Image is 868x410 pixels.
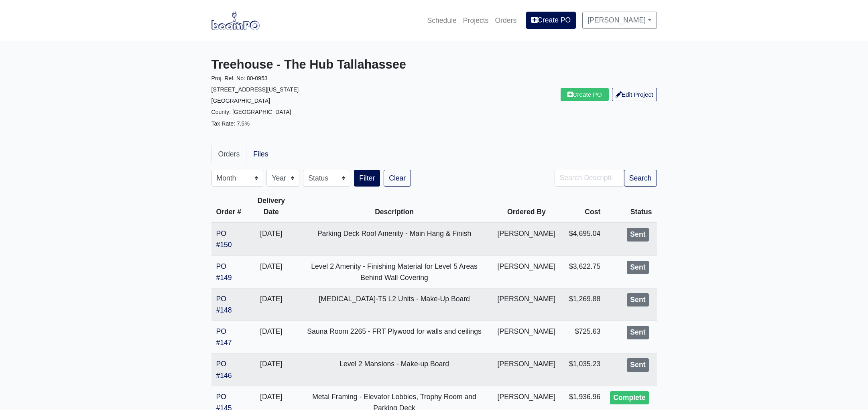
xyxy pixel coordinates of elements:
button: Search [624,170,657,187]
div: Sent [627,261,648,274]
td: [DATE] [246,353,296,386]
td: Level 2 Mansions - Make-up Board [296,353,493,386]
a: PO #149 [216,262,232,282]
td: [PERSON_NAME] [493,223,561,256]
a: Files [246,145,275,163]
td: [DATE] [246,321,296,353]
td: $725.63 [560,321,605,353]
a: PO #146 [216,360,232,379]
small: [GEOGRAPHIC_DATA] [211,97,270,104]
td: [PERSON_NAME] [493,288,561,321]
small: Proj. Ref. No: 80-0953 [211,75,268,81]
div: Complete [610,391,648,405]
td: [MEDICAL_DATA]-T5 L2 Units - Make-Up Board [296,288,493,321]
a: Orders [211,145,247,163]
th: Status [605,190,657,223]
a: PO #147 [216,327,232,347]
th: Cost [560,190,605,223]
td: $4,695.04 [560,223,605,256]
td: [DATE] [246,256,296,288]
th: Ordered By [493,190,561,223]
a: PO #150 [216,229,232,249]
a: Create PO [526,12,576,28]
td: Level 2 Amenity - Finishing Material for Level 5 Areas Behind Wall Covering [296,256,493,288]
td: $1,269.88 [560,288,605,321]
div: Sent [627,228,648,242]
small: Tax Rate: 7.5% [211,120,250,127]
td: Parking Deck Roof Amenity - Main Hang & Finish [296,223,493,256]
td: [PERSON_NAME] [493,256,561,288]
button: Filter [354,170,380,187]
td: $3,622.75 [560,256,605,288]
a: Create PO [561,88,609,101]
td: [PERSON_NAME] [493,353,561,386]
a: PO #148 [216,295,232,314]
td: Sauna Room 2265 - FRT Plywood for walls and ceilings [296,321,493,353]
small: County: [GEOGRAPHIC_DATA] [211,109,291,115]
td: [DATE] [246,223,296,256]
a: [PERSON_NAME] [582,12,657,28]
td: $1,035.23 [560,353,605,386]
a: Schedule [424,12,459,29]
div: Sent [627,358,648,372]
a: Projects [460,12,492,29]
td: [DATE] [246,288,296,321]
a: Orders [492,12,520,29]
div: Sent [627,326,648,339]
a: Clear [384,170,411,187]
img: boomPO [211,11,260,30]
h3: Treehouse - The Hub Tallahassee [211,57,428,72]
input: Search [555,170,624,187]
small: [STREET_ADDRESS][US_STATE] [211,86,299,93]
th: Delivery Date [246,190,296,223]
th: Description [296,190,493,223]
a: Edit Project [612,88,657,101]
div: Sent [627,293,648,307]
th: Order # [211,190,246,223]
td: [PERSON_NAME] [493,321,561,353]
